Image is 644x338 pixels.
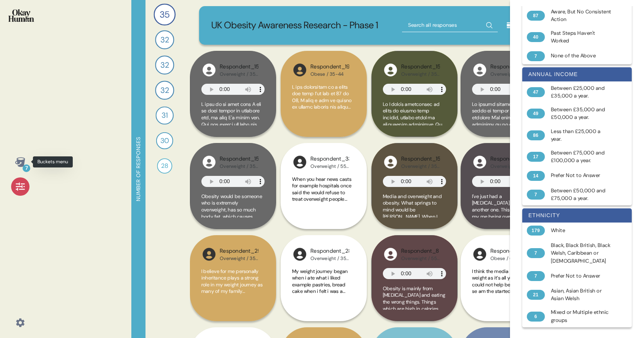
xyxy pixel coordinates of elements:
[551,52,612,60] div: None of the Above
[160,59,168,71] span: 32
[292,62,307,78] img: l1ibTKarBSWXLOhlfT5LxFP+OttMJpPJZDKZTCbz9PgHEggSPYjZSwEAAAAASUVORK5CYII=
[472,62,487,78] img: wHz4cEhdHTvXgAAAABJRU5ErkJggg==
[220,63,258,71] div: Respondent_15
[311,247,349,255] div: Respondent_28
[220,247,258,255] div: Respondent_25
[311,163,349,169] div: Overweight / 55-64
[220,255,258,262] div: Overweight / 35-44
[551,106,612,122] div: Between £35,000 and £50,000 a year.
[527,51,545,61] div: 7
[551,287,612,303] div: Asian, Asian British or Asian Welsh
[527,109,545,119] div: 49
[490,255,529,262] div: Obese / 65+
[201,62,217,78] img: wHz4cEhdHTvXgAAAABJRU5ErkJggg==
[551,84,612,100] div: Between £25,000 and £35,000 a year.
[527,248,545,258] div: 7
[551,149,612,165] div: Between £75,000 and £100,000 a year.
[527,271,545,281] div: 7
[472,247,487,262] img: l1ibTKarBSWXLOhlfT5LxFP+OttMJpPJZDKZTCbz9PgHEggSPYjZSwEAAAAASUVORK5CYII=
[551,187,612,203] div: Between £50,000 and £75,000 a year.
[527,32,545,42] div: 40
[551,309,612,324] div: Mixed or Multiple ethnic groups
[527,312,545,322] div: 6
[527,190,545,200] div: 7
[311,255,349,262] div: Overweight / 35-44
[401,71,440,77] div: Overweight / 35-44
[160,8,170,21] span: 35
[160,34,168,45] span: 32
[490,155,529,163] div: Respondent_8
[383,154,398,170] img: wHz4cEhdHTvXgAAAABJRU5ErkJggg==
[401,247,440,255] div: Respondent_8
[23,164,30,172] div: 7
[551,29,612,45] div: Past Steps Haven't Worked
[292,154,307,170] img: l1ibTKarBSWXLOhlfT5LxFP+OttMJpPJZDKZTCbz9PgHEggSPYjZSwEAAAAASUVORK5CYII=
[311,63,349,71] div: Respondent_19
[527,87,545,97] div: 47
[401,63,440,71] div: Respondent_15
[551,242,612,265] div: Black, Black British, Black Welsh, Caribbean or [DEMOGRAPHIC_DATA]
[33,156,73,167] div: Buckets menu
[8,9,34,22] img: okayhuman.3b1b6348.png
[401,155,440,163] div: Respondent_15
[490,163,529,169] div: Overweight / 55-64
[551,172,612,179] div: Prefer Not to Answer
[551,227,612,234] div: White
[383,247,398,262] img: wHz4cEhdHTvXgAAAABJRU5ErkJggg==
[311,155,349,163] div: Respondent_33
[160,135,169,146] span: 30
[311,71,349,77] div: Obese / 35-44
[162,110,168,121] span: 31
[551,128,612,143] div: Less than £25,000 a year.
[161,161,168,171] span: 28
[383,62,398,78] img: wHz4cEhdHTvXgAAAABJRU5ErkJggg==
[527,11,545,21] div: 87
[220,163,258,169] div: Overweight / 35-44
[211,18,378,32] p: UK Obesity Awareness Research - Phase 1
[472,154,487,170] img: wHz4cEhdHTvXgAAAABJRU5ErkJggg==
[292,247,307,262] img: l1ibTKarBSWXLOhlfT5LxFP+OttMJpPJZDKZTCbz9PgHEggSPYjZSwEAAAAASUVORK5CYII=
[490,63,529,71] div: Respondent_15
[527,226,545,236] div: 179
[490,71,529,77] div: Overweight / 35-44
[402,18,498,32] input: Search all responses
[201,154,217,170] img: wHz4cEhdHTvXgAAAABJRU5ErkJggg==
[220,71,258,77] div: Overweight / 35-44
[401,255,440,262] div: Overweight / 55-64
[201,247,217,262] img: l1ibTKarBSWXLOhlfT5LxFP+OttMJpPJZDKZTCbz9PgHEggSPYjZSwEAAAAASUVORK5CYII=
[527,130,545,140] div: 86
[522,67,632,81] div: annual income
[527,290,545,300] div: 21
[551,272,612,280] div: Prefer Not to Answer
[490,247,529,255] div: Respondent_13
[527,152,545,162] div: 17
[160,84,168,96] span: 32
[522,208,632,223] div: ethnicity
[220,155,258,163] div: Respondent_15
[401,163,440,169] div: Overweight / 35-44
[551,8,612,24] div: Aware, But No Consistent Action
[527,171,545,181] div: 14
